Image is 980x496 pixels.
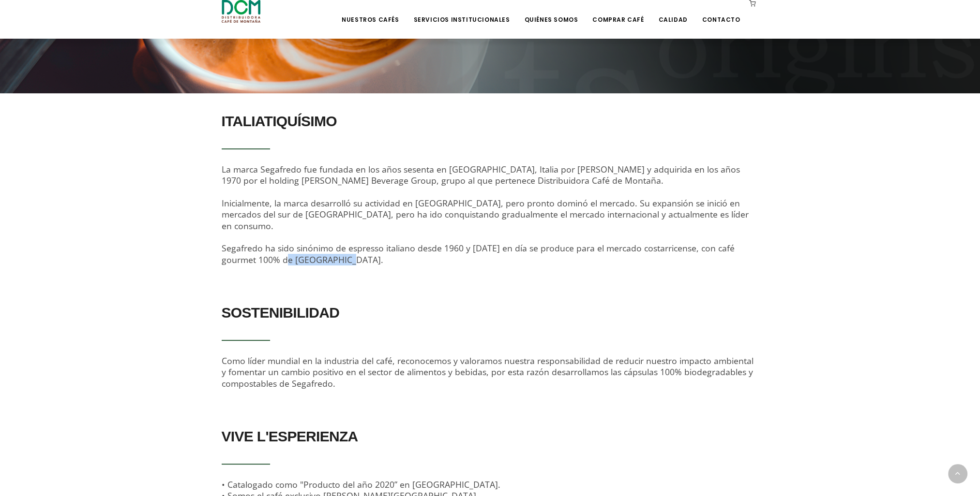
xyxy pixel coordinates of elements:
a: Calidad [652,1,693,24]
a: Comprar Café [587,1,649,24]
a: Nuestros Cafés [336,1,405,24]
h2: VIVE L'ESPERIENZA [222,423,759,450]
h2: ITALIATIQUÍSIMO [222,108,759,135]
h2: SOSTENIBILIDAD [222,299,759,326]
a: Servicios Institucionales [407,1,515,24]
span: Como líder mundial en la industria del café, reconocemos y valoramos nuestra responsabilidad de r... [222,355,754,389]
span: La marca Segafredo fue fundada en los años sesenta en [GEOGRAPHIC_DATA], Italia por [PERSON_NAME]... [222,163,749,265]
a: Quiénes Somos [518,1,584,24]
a: Contacto [696,1,746,24]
